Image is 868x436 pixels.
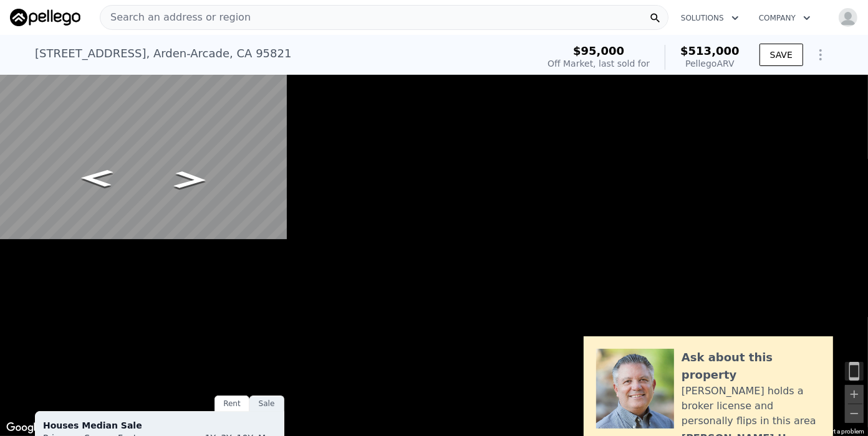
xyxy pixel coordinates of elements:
[249,396,284,412] div: Sale
[100,10,251,25] span: Search an address or region
[682,384,821,429] div: [PERSON_NAME] holds a broker license and personally flips in this area
[43,419,276,432] div: Houses Median Sale
[759,44,803,66] button: SAVE
[749,7,821,29] button: Company
[808,42,833,67] button: Show Options
[671,7,749,29] button: Solutions
[10,9,80,26] img: Pellego
[215,396,249,412] div: Rent
[547,57,650,70] div: Off Market, last sold for
[573,44,624,57] span: $95,000
[838,7,858,27] img: avatar
[680,57,740,70] div: Pellego ARV
[682,349,821,384] div: Ask about this property
[35,45,291,62] div: [STREET_ADDRESS] , Arden-Arcade , CA 95821
[680,44,740,57] span: $513,000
